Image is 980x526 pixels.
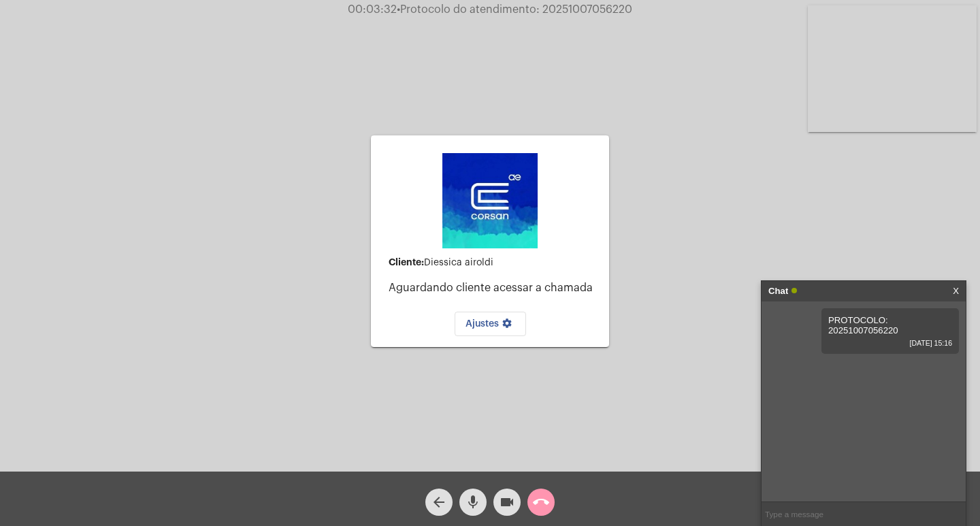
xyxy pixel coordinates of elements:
img: d4669ae0-8c07-2337-4f67-34b0df7f5ae4.jpeg [442,153,538,248]
p: Aguardando cliente acessar a chamada [389,282,598,294]
span: Protocolo do atendimento: 20251007056220 [397,4,632,15]
mat-icon: call_end [533,494,549,510]
mat-icon: mic [465,494,481,510]
span: 00:03:32 [348,4,397,15]
span: [DATE] 15:16 [828,339,952,347]
button: Ajustes [455,312,526,336]
input: Type a message [762,502,966,526]
span: • [397,4,400,15]
strong: Cliente: [389,257,424,267]
span: Ajustes [465,319,515,329]
span: PROTOCOLO: 20251007056220 [828,315,898,335]
div: Diessica airoldi [389,257,598,268]
mat-icon: arrow_back [431,494,447,510]
a: X [953,281,959,301]
mat-icon: videocam [499,494,515,510]
span: Online [791,288,797,293]
mat-icon: settings [499,318,515,334]
strong: Chat [768,281,788,301]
